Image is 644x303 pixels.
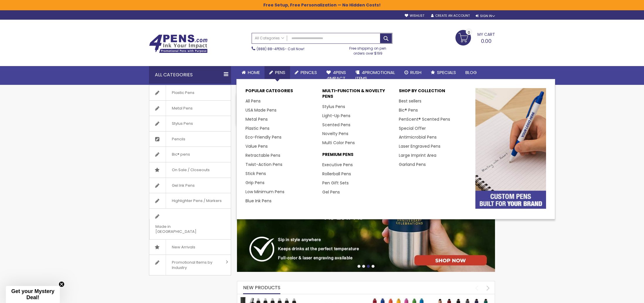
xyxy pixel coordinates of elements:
div: prev [472,283,482,293]
a: Pencils [290,66,322,79]
a: Novelty Pens [322,131,348,137]
a: Light-Up Pens [322,113,350,119]
span: Blog [465,69,477,75]
a: On Sale / Closeouts [149,162,231,178]
a: Custom Soft Touch Metal Pen - Stylus Top [305,297,363,302]
p: Premium Pens [322,152,393,160]
a: 4Pens4impact [322,66,351,85]
span: 4Pens 4impact [326,69,346,81]
span: On Sale / Closeouts [166,162,216,178]
div: Get your Mystery Deal!Close teaser [6,286,60,303]
a: Highlighter Pens / Markers [149,193,231,208]
a: Grip Pens [245,180,265,186]
span: Stylus Pens [166,116,199,131]
span: 0.00 [481,37,492,45]
a: Made in [GEOGRAPHIC_DATA] [149,209,231,239]
button: Close teaser [59,281,65,287]
a: Promotional Items by Industry [149,255,231,275]
a: The Barton Custom Pens Special Offer [240,297,299,302]
div: All Categories [149,66,231,84]
span: Pencils [166,132,191,147]
a: Ellipse Softy Rose Gold Classic with Stylus Pen - Silver Laser [433,297,492,302]
a: Laser Engraved Pens [399,143,440,149]
a: Rollerball Pens [322,171,351,177]
a: Stick Pens [245,171,266,176]
a: Ellipse Softy Brights with Stylus Pen - Laser [369,297,428,302]
span: Pencils [301,69,317,75]
span: Gel Ink Pens [166,178,201,193]
a: Bic® Pens [399,107,418,113]
span: Plastic Pens [166,85,200,100]
a: Scented Pens [322,122,350,128]
a: Stylus Pens [322,104,345,110]
span: Highlighter Pens / Markers [166,193,228,208]
span: Rush [410,69,421,75]
span: Metal Pens [166,101,199,116]
span: Pens [275,69,285,75]
a: Pen Gift Sets [322,180,349,186]
a: Metal Pens [149,101,231,116]
a: New Arrivals [149,240,231,255]
p: Popular Categories [245,88,316,97]
a: (888) 88-4PENS [257,46,285,51]
div: next [483,283,493,293]
img: custom-pens [475,88,546,209]
a: Best sellers [399,98,421,104]
span: - Call Now! [257,46,304,51]
a: Blog [461,66,482,79]
a: Bic® pens [149,147,231,162]
span: Promotional Items by Industry [166,255,224,275]
div: Free shipping on pen orders over $199 [343,44,393,55]
a: Pens [265,66,290,79]
span: 4PROMOTIONAL ITEMS [355,69,395,81]
a: 4PROMOTIONALITEMS [351,66,400,85]
p: Shop By Collection [399,88,470,97]
a: Value Pens [245,143,268,149]
a: Executive Pens [322,162,353,168]
a: Garland Pens [399,161,426,167]
span: Made in [GEOGRAPHIC_DATA] [149,219,216,239]
a: Pencils [149,132,231,147]
a: Specials [426,66,461,79]
img: 4Pens Custom Pens and Promotional Products [149,34,208,53]
a: Large Imprint Area [399,152,436,158]
a: All Categories [252,33,287,43]
a: Special Offer [399,125,426,131]
a: Antimicrobial Pens [399,134,437,140]
a: Retractable Pens [245,152,280,158]
a: Metal Pens [245,116,268,122]
a: Stylus Pens [149,116,231,131]
a: Create an Account [431,14,470,18]
a: Blue Ink Pens [245,198,272,204]
a: Home [237,66,265,79]
a: Plastic Pens [149,85,231,100]
a: Low Minimum Pens [245,189,284,195]
a: Plastic Pens [245,125,270,131]
div: Sign In [476,14,495,18]
a: Multi Color Pens [322,140,355,146]
a: Eco-Friendly Pens [245,134,282,140]
span: All Categories [255,36,284,41]
a: Wishlist [405,14,424,18]
span: Bic® pens [166,147,196,162]
p: Multi-Function & Novelty Pens [322,88,393,102]
a: PenScent® Scented Pens [399,116,450,122]
span: Get your Mystery Deal! [11,288,54,300]
a: USA Made Pens [245,107,277,113]
span: Specials [437,69,456,75]
a: Rush [400,66,426,79]
span: Home [248,69,260,75]
a: Gel Pens [322,189,340,195]
a: All Pens [245,98,261,104]
a: 0.00 0 [455,30,495,45]
span: New Arrivals [166,240,201,255]
a: Gel Ink Pens [149,178,231,193]
a: Twist-Action Pens [245,161,282,167]
span: 0 [468,30,470,35]
span: New Products [243,284,280,291]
